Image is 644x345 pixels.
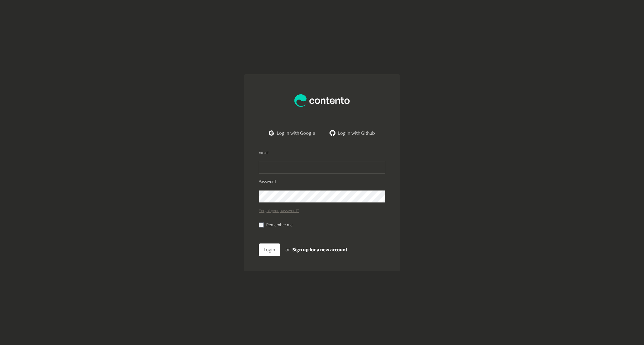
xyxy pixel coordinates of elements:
[325,127,380,139] a: Log in with Github
[259,243,280,256] button: Login
[259,179,276,185] label: Password
[264,127,320,139] a: Log in with Google
[285,246,290,253] span: or
[292,246,347,253] a: Sign up for a new account
[259,208,299,214] a: Forgot your password?
[266,222,293,228] label: Remember me
[259,149,268,156] label: Email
